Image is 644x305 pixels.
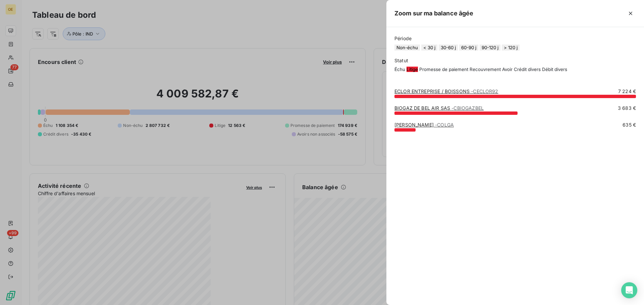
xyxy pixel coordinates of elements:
button: Avoir [502,67,513,72]
button: Non-échu [394,45,420,51]
span: Statut [394,57,636,64]
button: > 120 j [502,45,520,51]
button: 30-60 j [439,45,458,51]
button: Litige [407,67,418,72]
span: - COLGA [435,122,454,128]
span: 635 € [623,122,636,128]
button: Débit divers [542,67,567,72]
button: Recouvrement [470,67,501,72]
a: BIOGAZ DE BEL AIR SAS [394,105,484,111]
span: - CBIOGAZBEL [451,105,484,111]
button: Échu [394,67,405,72]
div: Open Intercom Messenger [621,282,637,298]
button: 90-120 j [480,45,500,51]
span: Période [394,35,636,42]
button: Crédit divers [514,67,541,72]
h5: Zoom sur ma balance âgée [394,9,474,18]
button: 60-90 j [459,45,478,51]
a: [PERSON_NAME] [394,122,454,128]
span: 7 224 € [618,88,636,95]
button: Promesse de paiement [419,67,468,72]
a: ECLOR ENTREPRISE / BOISSONS [394,88,498,94]
span: 3 683 € [618,105,636,111]
span: - CECLOR92 [471,88,498,94]
button: < 30 j [421,45,437,51]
